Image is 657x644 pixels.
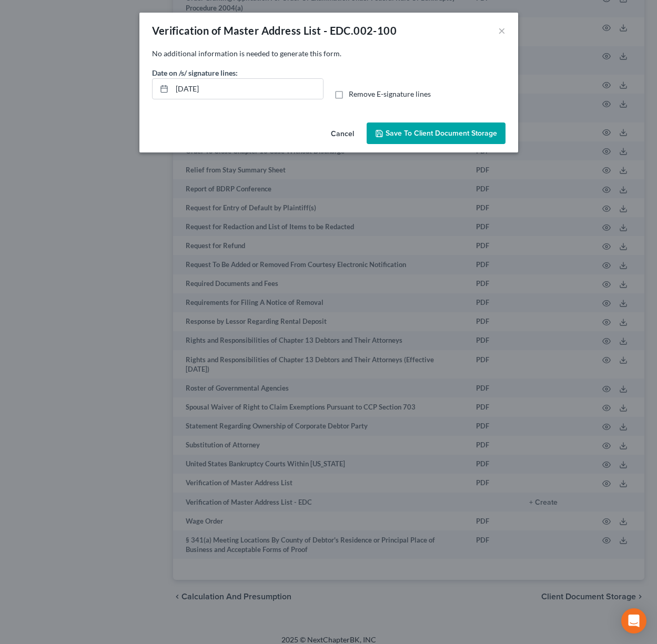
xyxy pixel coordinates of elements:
span: Remove E-signature lines [349,89,431,98]
button: × [498,24,506,37]
button: Cancel [322,124,362,145]
p: No additional information is needed to generate this form. [152,48,506,59]
div: Open Intercom Messenger [621,608,646,633]
input: MM/DD/YYYY [172,79,323,99]
button: Save to Client Document Storage [367,122,506,145]
label: Date on /s/ signature lines: [152,67,238,78]
div: Verification of Master Address List - EDC.002-100 [152,23,397,38]
span: Save to Client Document Storage [386,129,497,138]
